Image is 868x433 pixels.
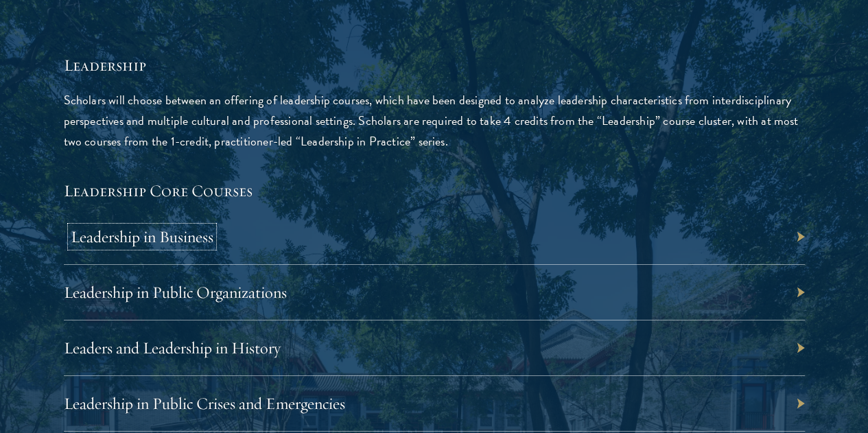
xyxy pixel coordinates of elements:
[64,179,805,202] h5: Leadership Core Courses
[71,226,213,247] a: Leadership in Business
[64,393,345,414] a: Leadership in Public Crises and Emergencies
[64,90,805,152] p: Scholars will choose between an offering of leadership courses, which have been designed to analy...
[64,338,281,358] a: Leaders and Leadership in History
[64,282,287,303] a: Leadership in Public Organizations
[64,54,805,77] h5: Leadership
